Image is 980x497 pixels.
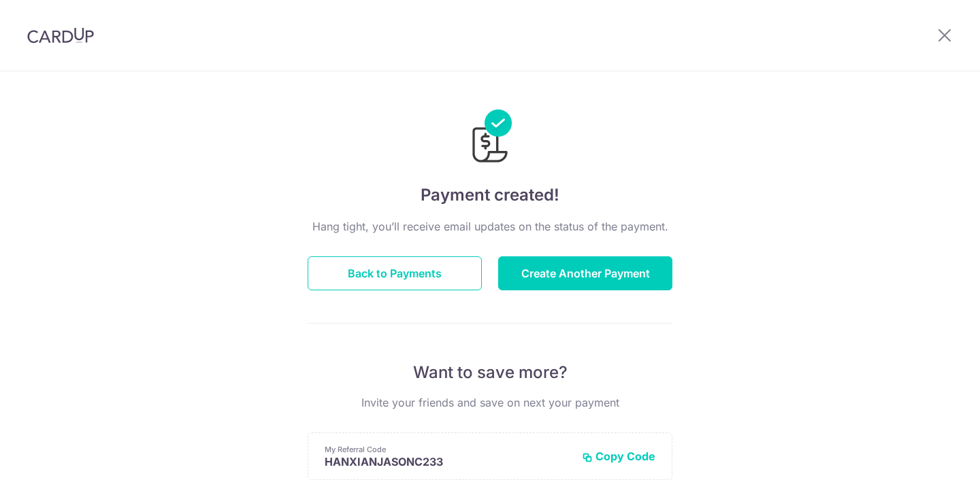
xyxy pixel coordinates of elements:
[325,455,571,468] p: HANXIANJASONC233
[308,394,672,411] p: Invite your friends and save on next your payment
[308,218,672,235] p: Hang tight, you’ll receive email updates on the status of the payment.
[582,449,655,463] button: Copy Code
[308,183,672,207] h4: Payment created!
[498,256,672,290] button: Create Another Payment
[308,362,672,383] p: Want to save more?
[468,109,512,167] img: Payments
[308,256,482,290] button: Back to Payments
[27,27,94,44] img: CardUp
[325,444,571,455] p: My Referral Code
